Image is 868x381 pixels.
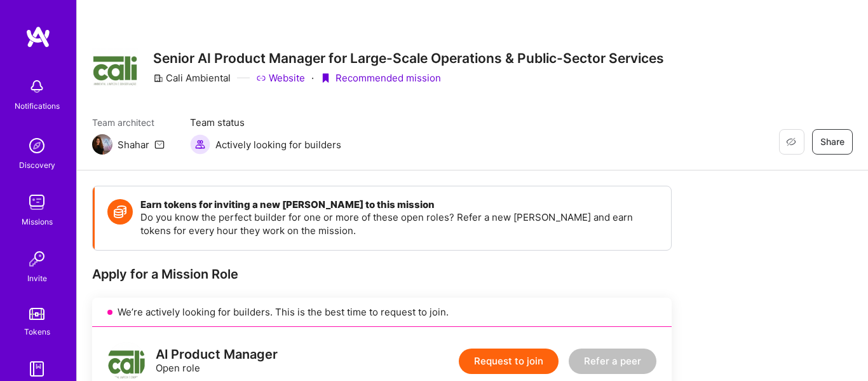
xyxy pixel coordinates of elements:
span: Team architect [92,116,165,129]
div: Cali Ambiental [153,71,231,85]
span: Share [820,135,844,148]
div: Tokens [24,325,50,338]
div: Recommended mission [320,71,441,85]
div: Discovery [19,158,55,172]
img: Token icon [107,199,133,225]
p: Do you know the perfect builder for one or more of these open roles? Refer a new [PERSON_NAME] an... [140,211,658,237]
div: Invite [27,272,47,285]
img: Team Architect [92,134,112,155]
i: icon Mail [154,139,165,149]
img: discovery [24,133,50,158]
div: · [311,71,314,85]
div: Notifications [15,99,60,113]
i: icon CompanyGray [153,73,163,83]
img: tokens [29,308,44,320]
h3: Senior AI Product Manager for Large-Scale Operations & Public-Sector Services [153,50,664,66]
span: Team status [190,116,341,129]
i: icon PurpleRibbon [320,73,330,83]
img: bell [24,74,50,99]
img: logo [107,342,146,380]
i: icon EyeClosed [786,137,796,147]
img: Invite [24,246,50,272]
div: Open role [156,348,278,375]
h4: Earn tokens for inviting a new [PERSON_NAME] to this mission [140,199,658,211]
div: We’re actively looking for builders. This is the best time to request to join. [92,298,672,327]
div: Apply for a Mission Role [92,266,672,282]
img: logo [25,25,51,48]
img: Company Logo [92,48,138,87]
span: Actively looking for builders [215,138,341,151]
img: Actively looking for builders [190,134,210,155]
div: AI Product Manager [156,348,278,361]
a: Website [256,71,305,85]
button: Share [812,129,853,155]
div: Shahar [118,138,149,151]
button: Refer a peer [569,349,656,374]
div: Missions [22,215,53,228]
img: teamwork [24,190,50,215]
button: Request to join [459,349,559,374]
